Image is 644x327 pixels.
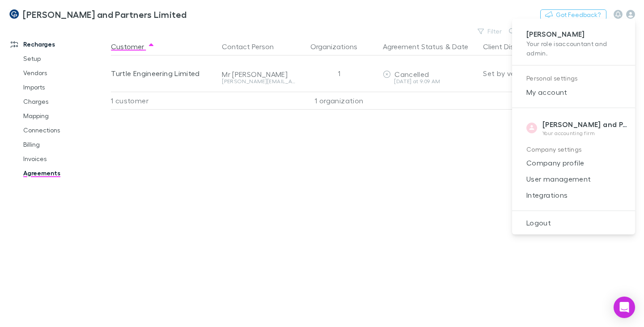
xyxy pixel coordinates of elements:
span: User management [519,174,628,184]
p: Personal settings [526,73,621,84]
p: Your role is accountant and admin . [526,39,621,58]
div: Open Intercom Messenger [614,297,635,318]
p: Your accounting firm [542,130,628,137]
p: Company settings [526,144,621,155]
span: Logout [519,217,628,228]
p: [PERSON_NAME] [526,30,621,39]
span: Company profile [519,157,628,168]
span: Integrations [519,190,628,200]
span: My account [519,87,628,98]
